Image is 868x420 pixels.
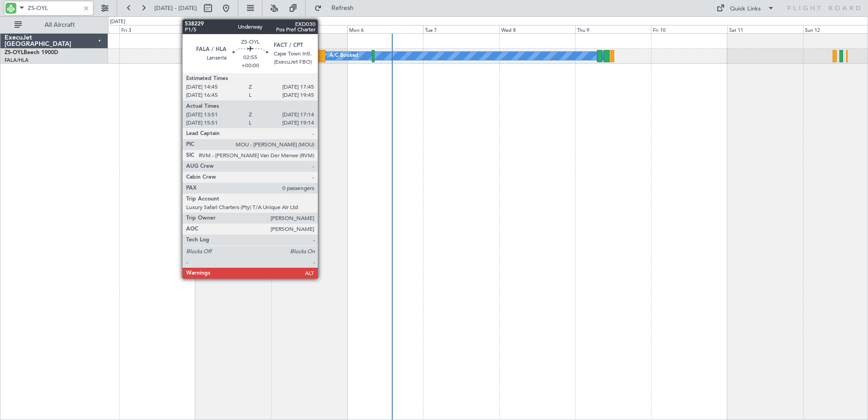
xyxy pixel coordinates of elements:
span: ZS-OYL [5,50,24,55]
div: Wed 8 [499,25,575,33]
button: Quick Links [712,1,779,15]
button: Refresh [310,1,365,15]
div: Thu 9 [575,25,651,33]
div: Fri 10 [651,25,727,33]
div: A/C Booked [330,49,358,63]
span: Refresh [324,5,362,11]
div: [DATE] [110,18,125,26]
div: Tue 7 [423,25,499,33]
input: A/C (Reg. or Type) [28,1,80,15]
a: FALA/HLA [5,57,29,64]
span: [DATE] - [DATE] [154,4,197,12]
span: All Aircraft [24,22,96,28]
div: Sat 11 [727,25,803,33]
a: ZS-OYLBeech 1900D [5,50,58,55]
button: All Aircraft [10,18,99,32]
div: Sat 4 [195,25,271,33]
div: Quick Links [730,5,761,14]
div: Mon 6 [347,25,423,33]
div: Fri 3 [119,25,195,33]
div: Sun 5 [271,25,347,33]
